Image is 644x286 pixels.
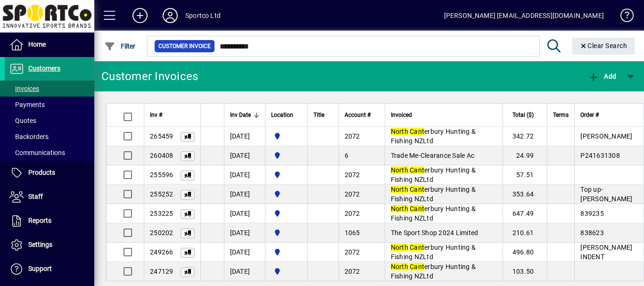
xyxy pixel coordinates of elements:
span: erbury Hunting & Fishing NZLtd [391,263,476,280]
a: Backorders [5,129,94,145]
em: North [391,205,408,212]
span: 265459 [150,132,173,140]
div: [PERSON_NAME] [EMAIL_ADDRESS][DOMAIN_NAME] [444,8,604,23]
span: erbury Hunting & Fishing NZLtd [391,128,476,145]
span: Invoiced [391,110,412,120]
span: Sportco Ltd Warehouse [271,150,302,161]
em: Cant [410,205,424,212]
span: 2072 [345,268,360,275]
span: Sportco Ltd Warehouse [271,266,302,277]
em: North [391,128,408,135]
span: Communications [9,149,65,156]
span: 260408 [150,152,173,159]
span: 6 [345,152,348,159]
span: 839235 [580,210,604,217]
span: Reports [28,217,51,224]
span: Products [28,169,55,176]
span: Staff [28,193,43,200]
span: 2072 [345,248,360,256]
span: Home [28,41,46,48]
em: Cant [410,263,424,270]
em: Cant [410,128,424,135]
span: 250202 [150,229,173,237]
button: Filter [102,38,138,55]
a: Home [5,33,94,57]
div: Location [271,110,302,120]
span: [PERSON_NAME] INDENT [580,244,632,261]
span: 255596 [150,171,173,179]
span: Sportco Ltd Warehouse [271,247,302,257]
div: Invoiced [391,110,497,120]
td: 57.51 [503,165,547,185]
td: [DATE] [224,204,265,223]
button: Profile [155,7,185,24]
span: Sportco Ltd Warehouse [271,208,302,219]
span: Total ($) [512,110,534,120]
td: 24.99 [503,146,547,165]
a: Quotes [5,113,94,129]
span: erbury Hunting & Fishing NZLtd [391,205,476,222]
em: North [391,166,408,174]
span: The Sport Shop 2024 Limited [391,229,479,237]
span: 2072 [345,171,360,179]
td: [DATE] [224,146,265,165]
span: 255252 [150,190,173,198]
em: Cant [410,186,424,193]
button: Clear [572,38,635,55]
a: Support [5,257,94,281]
span: P241631308 [580,152,620,159]
span: Order # [580,110,599,120]
div: Sportco Ltd [185,8,221,23]
div: Inv # [150,110,195,120]
span: Location [271,110,293,120]
div: Inv Date [230,110,259,120]
a: Payments [5,97,94,113]
span: Settings [28,241,52,248]
div: Total ($) [509,110,543,120]
span: Terms [553,110,569,120]
span: Account # [345,110,371,120]
td: [DATE] [224,165,265,185]
span: Quotes [9,117,36,124]
span: 2072 [345,190,360,198]
span: Add [588,73,616,80]
span: Support [28,265,52,272]
em: North [391,186,408,193]
span: 253225 [150,210,173,217]
a: Staff [5,185,94,209]
td: [DATE] [224,127,265,146]
span: erbury Hunting & Fishing NZLtd [391,166,476,183]
span: erbury Hunting & Fishing NZLtd [391,244,476,261]
td: 353.64 [503,185,547,204]
span: Backorders [9,133,49,140]
span: Top up- [PERSON_NAME] [580,186,632,203]
em: Cant [410,166,424,174]
button: Add [586,68,619,85]
span: 2072 [345,210,360,217]
td: [DATE] [224,243,265,262]
em: North [391,244,408,251]
div: Order # [580,110,638,120]
td: [DATE] [224,223,265,243]
td: 342.72 [503,127,547,146]
span: Title [314,110,324,120]
a: Products [5,161,94,185]
a: Knowledge Base [613,2,632,33]
span: Sportco Ltd Warehouse [271,228,302,238]
a: Reports [5,209,94,233]
span: Clear Search [579,42,627,49]
td: [DATE] [224,262,265,281]
span: Filter [104,42,136,50]
span: Customers [28,65,60,72]
div: Customer Invoices [101,69,198,84]
td: 647.49 [503,204,547,223]
td: 210.61 [503,223,547,243]
span: 247129 [150,268,173,275]
span: Trade Me-Clearance Sale Ac [391,152,475,159]
span: [PERSON_NAME] [580,132,632,140]
em: North [391,263,408,270]
a: Communications [5,145,94,161]
div: Account # [345,110,379,120]
td: 496.80 [503,243,547,262]
span: 2072 [345,132,360,140]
